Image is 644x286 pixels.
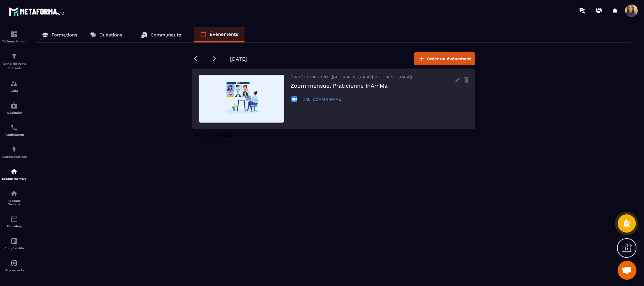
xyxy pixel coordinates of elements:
p: Automatisations [2,155,27,158]
a: schedulerschedulerPlanificateur [2,119,27,141]
p: Comptabilité [2,246,27,250]
img: email [10,215,18,223]
span: Créer un évènement [427,56,471,62]
img: automations [10,259,18,267]
img: automations [10,146,18,153]
a: emailemailE-mailing [2,211,27,233]
p: IA prospects [2,268,27,272]
span: [DATE] [230,56,247,62]
a: Communauté [135,27,188,42]
p: Planificateur [2,133,27,136]
a: accountantaccountantComptabilité [2,233,27,255]
img: social-network [10,190,18,197]
a: social-networksocial-networkRéseaux Sociaux [2,185,27,211]
h3: Zoom mensuel Praticienne InAmMa [290,82,412,89]
p: Réseaux Sociaux [2,199,27,206]
a: Formations [36,27,84,42]
img: automations [10,102,18,109]
img: default event img [199,75,284,123]
img: automations [10,168,18,175]
span: No more results! [192,132,234,138]
a: automationsautomationsWebinaire [2,97,27,119]
p: Espace membre [2,177,27,180]
a: [URL][DOMAIN_NAME] [301,97,342,102]
p: E-mailing [2,224,27,228]
a: Questions [84,27,129,42]
img: formation [10,52,18,60]
a: Événements [194,27,245,42]
p: CRM [2,89,27,92]
p: Événements [210,31,238,37]
a: formationformationTableau de bord [2,26,27,48]
a: automationsautomationsEspace membre [2,163,27,185]
p: Communauté [151,32,181,38]
img: accountant [10,237,18,245]
img: formation [10,30,18,38]
button: Créer un évènement [414,52,475,65]
p: Questions [99,32,122,38]
img: formation [10,80,18,87]
p: Tableau de bord [2,40,27,43]
span: [DATE] • 10:00 - 11:00 ([GEOGRAPHIC_DATA]/[GEOGRAPHIC_DATA]) [290,75,412,79]
a: automationsautomationsAutomatisations [2,141,27,163]
img: logo [9,6,65,17]
p: Tunnel de vente Site web [2,62,27,70]
p: Webinaire [2,111,27,114]
p: Formations [52,32,77,38]
a: formationformationCRM [2,75,27,97]
a: formationformationTunnel de vente Site web [2,48,27,75]
a: Ouvrir le chat [618,261,636,280]
img: scheduler [10,124,18,131]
